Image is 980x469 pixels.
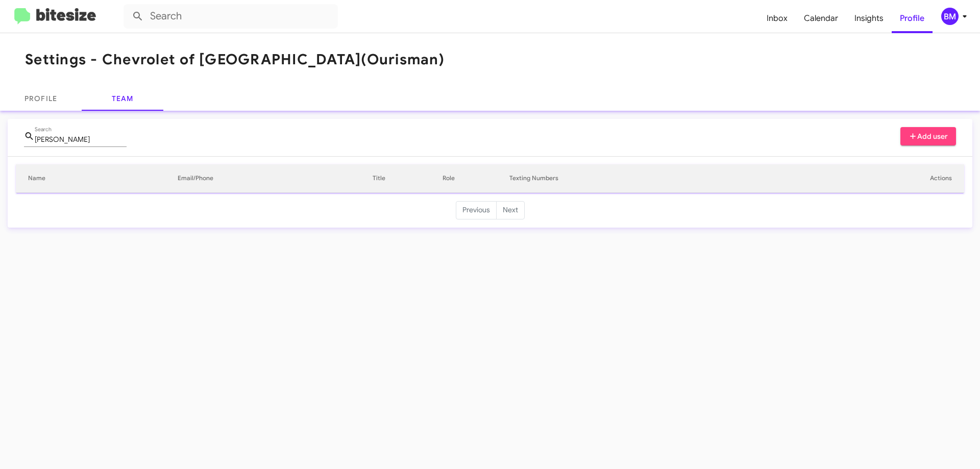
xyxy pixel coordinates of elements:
span: (Ourisman) [361,51,445,68]
input: Search [124,4,338,29]
th: Actions [777,164,964,193]
th: Email/Phone [178,164,373,193]
th: Title [373,164,443,193]
a: Profile [892,4,933,33]
a: Calendar [796,4,846,33]
button: Add user [900,127,957,145]
a: Team [82,86,163,111]
th: Name [16,164,178,193]
button: BM [933,8,969,25]
div: BM [941,8,959,25]
a: Insights [846,4,892,33]
th: Texting Numbers [509,164,777,193]
span: Add user [909,127,948,145]
a: Inbox [758,4,796,33]
input: Name or Email [35,136,127,144]
th: Role [443,164,509,193]
h1: Settings - Chevrolet of [GEOGRAPHIC_DATA] [25,52,445,68]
